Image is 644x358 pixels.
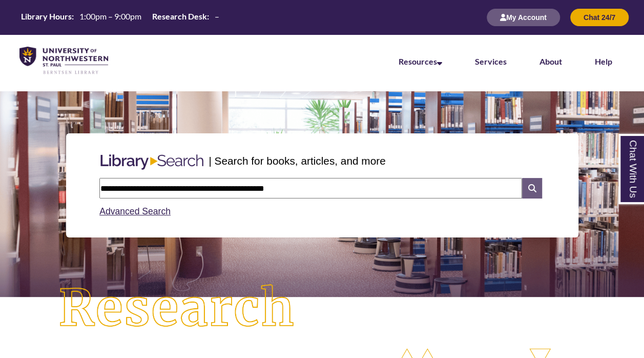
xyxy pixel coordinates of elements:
span: 1:00pm – 9:00pm [79,11,141,21]
img: UNWSP Library Logo [19,47,108,75]
a: About [539,56,562,66]
th: Library Hours: [17,11,75,22]
img: Libary Search [95,150,209,174]
i: Search [522,178,542,198]
a: My Account [487,13,560,22]
p: | Search for books, articles, and more [209,153,385,169]
a: Help [595,56,612,66]
a: Advanced Search [99,206,171,216]
button: Chat 24/7 [570,9,629,26]
a: Resources [399,56,442,66]
a: Chat 24/7 [570,13,629,22]
a: Services [475,56,507,66]
table: Hours Today [17,11,223,24]
button: My Account [487,9,560,26]
a: Hours Today [17,11,223,25]
span: – [215,11,219,21]
th: Research Desk: [148,11,211,22]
